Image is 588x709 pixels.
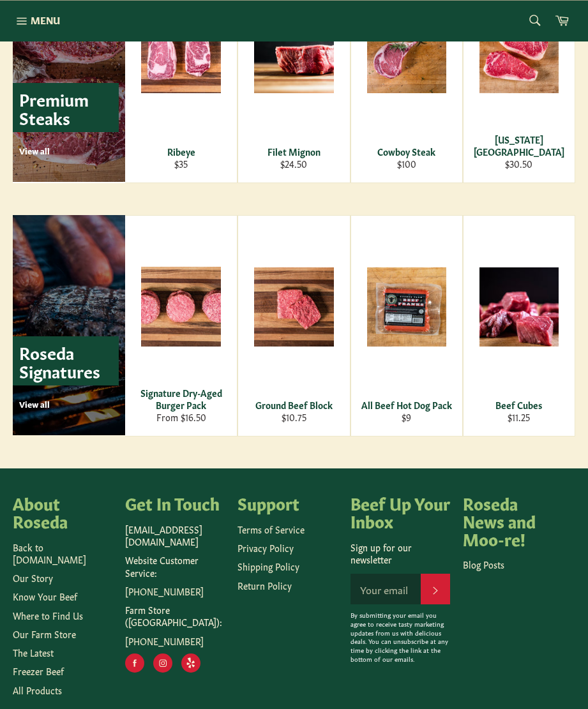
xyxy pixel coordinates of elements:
img: Ground Beef Block [254,267,333,347]
div: $30.50 [471,158,566,170]
h4: About Roseda [13,494,112,529]
div: [US_STATE][GEOGRAPHIC_DATA] [471,133,566,158]
img: Signature Dry-Aged Burger Pack [141,267,221,347]
div: Ribeye [133,146,229,158]
p: Website Customer Service: [125,554,225,579]
img: Beef Cubes [479,267,559,347]
p: Farm Store ([GEOGRAPHIC_DATA]): [125,604,225,629]
a: [PHONE_NUMBER] [125,585,204,597]
p: [EMAIL_ADDRESS][DOMAIN_NAME] [125,523,225,548]
div: $10.75 [246,411,342,423]
img: Filet Mignon [254,14,333,93]
a: Know Your Beef [13,590,77,602]
a: Where to Find Us [13,609,83,622]
input: Your email [351,574,421,604]
p: Sign up for our newsletter [351,541,450,566]
div: Beef Cubes [471,399,566,411]
img: Ribeye [141,13,221,93]
p: Premium Steaks [13,83,119,132]
a: Privacy Policy [237,541,294,554]
div: $9 [359,411,454,423]
h4: Get In Touch [125,494,225,512]
div: $11.25 [471,411,566,423]
a: Our Farm Store [13,627,76,640]
a: Shipping Policy [237,560,299,572]
p: View all [19,145,119,156]
a: Roseda Signatures View all [13,215,125,435]
div: All Beef Hot Dog Pack [359,399,454,411]
div: Filet Mignon [246,146,342,158]
a: Back to [DOMAIN_NAME] [13,541,86,565]
a: Return Policy [237,579,292,592]
h4: Roseda News and Moo-re! [463,494,562,547]
a: Signature Dry-Aged Burger Pack Signature Dry-Aged Burger Pack From $16.50 [125,215,237,437]
div: Cowboy Steak [359,146,454,158]
span: Menu [31,13,60,27]
a: All Products [13,683,62,696]
img: Cowboy Steak [367,14,446,93]
a: Blog Posts [463,558,504,571]
a: Freezer Beef [13,664,64,677]
p: By submitting your email you agree to receive tasty marketing updates from us with delicious deal... [351,611,450,664]
a: Beef Cubes Beef Cubes $11.25 [463,215,575,437]
a: Our Story [13,571,53,584]
div: From $16.50 [133,411,229,423]
a: Terms of Service [237,523,305,535]
p: Roseda Signatures [13,336,119,385]
h4: Beef Up Your Inbox [351,494,450,529]
h4: Support [237,494,337,512]
div: $100 [359,158,454,170]
div: $24.50 [246,158,342,170]
a: [PHONE_NUMBER] [125,634,204,647]
div: $35 [133,158,229,170]
p: View all [19,398,119,410]
a: The Latest [13,646,54,659]
a: Ground Beef Block Ground Beef Block $10.75 [237,215,350,437]
img: New York Strip [479,14,559,93]
a: All Beef Hot Dog Pack All Beef Hot Dog Pack $9 [351,215,463,437]
div: Ground Beef Block [246,399,342,411]
div: Signature Dry-Aged Burger Pack [133,387,229,412]
img: All Beef Hot Dog Pack [367,267,446,347]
